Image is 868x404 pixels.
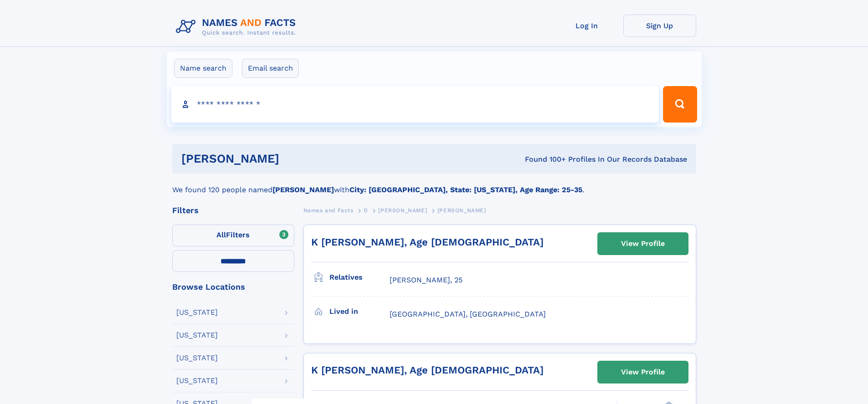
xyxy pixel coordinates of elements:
[349,185,582,194] b: City: [GEOGRAPHIC_DATA], State: [US_STATE], Age Range: 25-35
[663,86,697,123] button: Search Button
[621,362,665,383] div: View Profile
[172,283,294,291] div: Browse Locations
[176,309,218,316] div: [US_STATE]
[176,332,218,339] div: [US_STATE]
[390,275,462,285] a: [PERSON_NAME], 25
[598,233,688,255] a: View Profile
[364,205,368,216] a: D
[172,225,294,246] label: Filters
[172,206,294,215] div: Filters
[272,185,334,194] b: [PERSON_NAME]
[176,354,218,362] div: [US_STATE]
[172,15,303,39] img: Logo Names and Facts
[437,207,486,214] span: [PERSON_NAME]
[176,377,218,384] div: [US_STATE]
[303,205,354,216] a: Names and Facts
[174,59,232,78] label: Name search
[329,270,390,285] h3: Relatives
[329,304,390,319] h3: Lived in
[171,86,659,123] input: search input
[216,230,226,239] span: All
[402,154,687,164] div: Found 100+ Profiles In Our Records Database
[621,233,665,254] div: View Profile
[181,153,402,164] h1: [PERSON_NAME]
[311,236,544,248] a: K [PERSON_NAME], Age [DEMOGRAPHIC_DATA]
[172,174,696,195] div: We found 120 people named with .
[390,310,546,318] span: [GEOGRAPHIC_DATA], [GEOGRAPHIC_DATA]
[242,59,299,78] label: Email search
[364,207,368,214] span: D
[550,15,623,37] a: Log In
[623,15,696,37] a: Sign Up
[598,361,688,383] a: View Profile
[378,207,427,214] span: [PERSON_NAME]
[311,364,544,376] a: K [PERSON_NAME], Age [DEMOGRAPHIC_DATA]
[378,205,427,216] a: [PERSON_NAME]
